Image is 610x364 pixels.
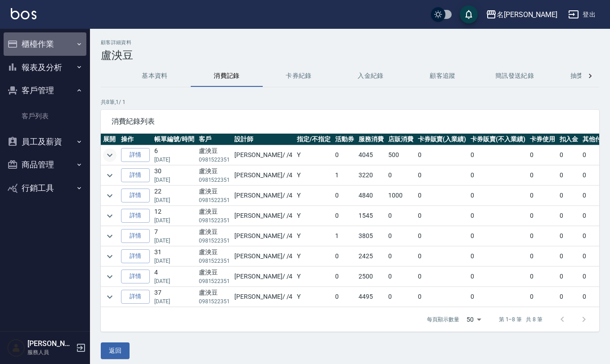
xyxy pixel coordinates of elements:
td: 0 [468,166,528,185]
span: 消費紀錄列表 [112,117,588,126]
td: 2425 [356,247,386,266]
td: 0 [416,166,469,185]
td: Y [295,206,333,226]
td: 3805 [356,226,386,246]
td: 0 [386,206,416,226]
p: 0981522351 [199,297,230,306]
button: expand row [103,270,117,283]
button: 商品管理 [4,153,86,176]
button: 卡券紀錄 [263,65,335,87]
td: 0 [528,206,557,226]
td: 0 [528,247,557,266]
th: 卡券販賣(不入業績) [468,134,528,145]
div: 名[PERSON_NAME] [497,9,557,20]
td: 1 [333,166,356,185]
td: 盧泱豆 [197,206,233,226]
button: expand row [103,209,117,223]
p: [DATE] [154,156,194,164]
td: 0 [528,287,557,307]
td: 0 [528,267,557,287]
td: 1 [333,226,356,246]
button: 基本資料 [119,65,191,87]
td: 0 [557,287,581,307]
td: 0 [333,267,356,287]
h2: 顧客詳細資料 [101,40,599,45]
td: 盧泱豆 [197,226,233,246]
th: 卡券販賣(入業績) [416,134,469,145]
td: 0 [386,226,416,246]
img: Person [7,339,25,357]
td: 0 [416,206,469,226]
button: 員工及薪資 [4,130,86,153]
td: 0 [416,287,469,307]
td: 22 [152,186,197,206]
button: expand row [103,290,117,304]
td: [PERSON_NAME] / /4 [232,186,295,206]
td: 盧泱豆 [197,267,233,287]
td: 0 [557,186,581,206]
button: 消費記錄 [191,65,263,87]
p: 第 1–8 筆 共 8 筆 [499,315,543,324]
button: 入金紀錄 [335,65,407,87]
a: 詳情 [121,148,150,162]
button: 櫃檯作業 [4,32,86,56]
p: 0981522351 [199,196,230,204]
td: 0 [468,226,528,246]
td: Y [295,145,333,165]
td: Y [295,166,333,185]
p: 0981522351 [199,237,230,245]
td: 0 [386,267,416,287]
td: 0 [528,226,557,246]
p: 服務人員 [27,348,73,356]
td: 4045 [356,145,386,165]
p: [DATE] [154,297,194,306]
a: 詳情 [121,189,150,202]
th: 扣入金 [557,134,581,145]
th: 展開 [101,134,119,145]
td: 0 [557,226,581,246]
td: 0 [557,166,581,185]
p: [DATE] [154,176,194,184]
td: 0 [386,287,416,307]
td: Y [295,186,333,206]
td: 0 [333,145,356,165]
a: 客戶列表 [4,106,86,126]
a: 詳情 [121,229,150,243]
td: 0 [416,267,469,287]
th: 卡券使用 [528,134,557,145]
button: 客戶管理 [4,79,86,102]
p: [DATE] [154,237,194,245]
td: 4 [152,267,197,287]
p: [DATE] [154,196,194,204]
th: 店販消費 [386,134,416,145]
a: 詳情 [121,249,150,263]
td: 0 [416,247,469,266]
button: expand row [103,169,117,182]
td: 0 [333,186,356,206]
p: [DATE] [154,216,194,225]
h3: 盧泱豆 [101,49,599,62]
td: 0 [528,145,557,165]
td: 0 [468,247,528,266]
p: 0981522351 [199,216,230,225]
button: 登出 [565,6,599,23]
td: 0 [333,247,356,266]
td: 0 [333,287,356,307]
td: Y [295,287,333,307]
th: 帳單編號/時間 [152,134,197,145]
th: 設計師 [232,134,295,145]
td: 0 [468,145,528,165]
td: 37 [152,287,197,307]
td: 7 [152,226,197,246]
td: 31 [152,247,197,266]
td: 0 [468,267,528,287]
td: 盧泱豆 [197,166,233,185]
button: expand row [103,189,117,202]
a: 詳情 [121,209,150,223]
button: 返回 [101,342,130,359]
td: 盧泱豆 [197,145,233,165]
td: 0 [468,186,528,206]
p: [DATE] [154,277,194,285]
td: [PERSON_NAME] / /4 [232,267,295,287]
td: [PERSON_NAME] / /4 [232,145,295,165]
